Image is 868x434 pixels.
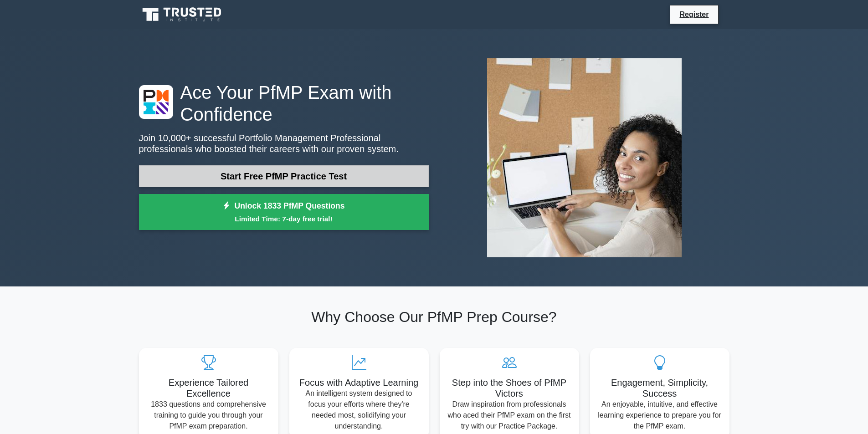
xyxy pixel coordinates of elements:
h5: Step into the Shoes of PfMP Victors [447,377,572,399]
p: 1833 questions and comprehensive training to guide you through your PfMP exam preparation. [146,399,271,432]
a: Register [674,9,714,20]
h5: Engagement, Simplicity, Success [597,377,722,399]
p: Draw inspiration from professionals who aced their PfMP exam on the first try with our Practice P... [447,399,572,432]
small: Limited Time: 7-day free trial! [150,214,417,224]
p: An intelligent system designed to focus your efforts where they're needed most, solidifying your ... [297,388,421,432]
p: Join 10,000+ successful Portfolio Management Professional professionals who boosted their careers... [139,133,429,154]
a: Start Free PfMP Practice Test [139,165,429,187]
h1: Ace Your PfMP Exam with Confidence [139,82,429,125]
h5: Focus with Adaptive Learning [297,377,421,388]
a: Unlock 1833 PfMP QuestionsLimited Time: 7-day free trial! [139,194,429,230]
h2: Why Choose Our PfMP Prep Course? [139,308,729,326]
p: An enjoyable, intuitive, and effective learning experience to prepare you for the PfMP exam. [597,399,722,432]
h5: Experience Tailored Excellence [146,377,271,399]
